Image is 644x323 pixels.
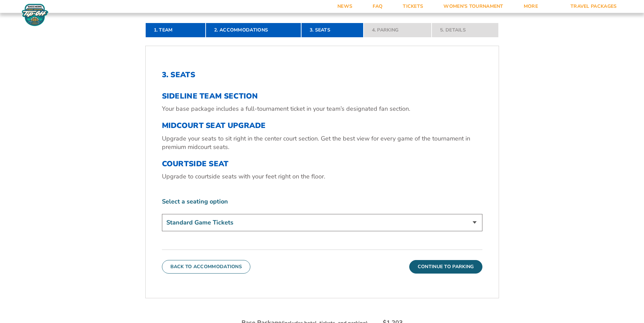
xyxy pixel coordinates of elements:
img: Fort Myers Tip-Off [20,3,50,26]
h3: MIDCOURT SEAT UPGRADE [162,121,482,130]
h2: 3. Seats [162,70,482,79]
p: Upgrade to courtside seats with your feet right on the floor. [162,172,482,181]
label: Select a seating option [162,197,482,206]
button: Continue To Parking [409,260,482,274]
h3: COURTSIDE SEAT [162,159,482,168]
a: 1. Team [145,23,206,38]
a: 2. Accommodations [206,23,301,38]
p: Your base package includes a full-tournament ticket in your team’s designated fan section. [162,105,482,113]
button: Back To Accommodations [162,260,251,274]
p: Upgrade your seats to sit right in the center court section. Get the best view for every game of ... [162,134,482,151]
h3: SIDELINE TEAM SECTION [162,92,482,101]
